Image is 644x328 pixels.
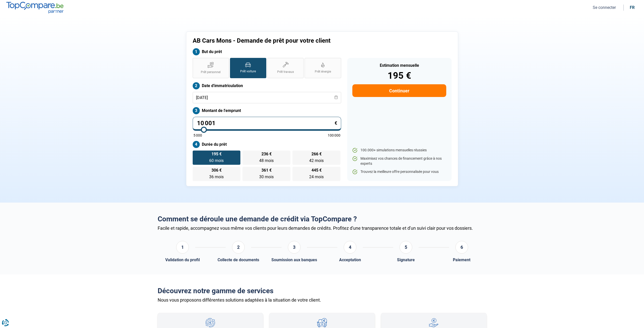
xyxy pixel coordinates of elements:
[352,84,446,97] button: Continuer
[315,70,331,74] span: Prêt énergie
[240,69,256,74] span: Prêt voiture
[309,158,324,163] span: 42 mois
[352,71,446,80] div: 195 €
[271,257,317,262] div: Soumission aux banques
[158,215,487,223] h2: Comment se déroule une demande de crédit via TopCompare ?
[206,318,215,327] img: Regroupement de crédits
[158,225,487,231] div: Facile et rapide, accompagnez vous même vos clients pour leurs demandes de crédits. Profitez d'un...
[201,70,221,74] span: Prêt personnel
[193,37,385,44] h1: AB Cars Mons - Demande de prêt pour votre client
[397,257,415,262] div: Signature
[218,257,259,262] div: Collecte de documents
[193,134,202,137] span: 5 000
[193,82,341,89] label: Date d'immatriculation
[311,168,322,172] span: 445 €
[261,168,272,172] span: 361 €
[176,241,189,254] div: 1
[158,297,487,303] div: Nous vous proposons différentes solutions adaptées à la situation de votre client.
[193,48,341,55] label: But du prêt
[311,152,322,156] span: 266 €
[259,174,274,179] span: 30 mois
[211,152,222,156] span: 195 €
[455,241,468,254] div: 6
[453,257,470,262] div: Paiement
[352,63,446,68] div: Estimation mensuelle
[211,168,222,172] span: 306 €
[400,241,412,254] div: 5
[352,148,446,153] li: 100.000+ simulations mensuelles réussies
[591,5,617,10] button: Se connecter
[232,241,245,254] div: 2
[193,92,341,103] input: jj/mm/aaaa
[429,318,438,327] img: Prêt personnel
[339,257,361,262] div: Acceptation
[209,174,224,179] span: 36 mois
[193,107,341,114] label: Montant de l'emprunt
[328,134,340,137] span: 100 000
[158,287,487,295] h2: Découvrez notre gamme de services
[352,169,446,174] li: Trouvez la meilleure offre personnalisée pour vous
[344,241,356,254] div: 4
[309,174,324,179] span: 24 mois
[317,318,327,327] img: Prêt ballon
[630,5,635,10] div: fr
[277,70,294,74] span: Prêt travaux
[259,158,274,163] span: 48 mois
[165,257,200,262] div: Validation du profil
[335,121,337,125] span: €
[193,141,341,148] label: Durée du prêt
[6,2,63,13] img: TopCompare.be
[352,156,446,166] li: Maximisez vos chances de financement grâce à nos experts
[261,152,272,156] span: 236 €
[209,158,224,163] span: 60 mois
[288,241,301,254] div: 3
